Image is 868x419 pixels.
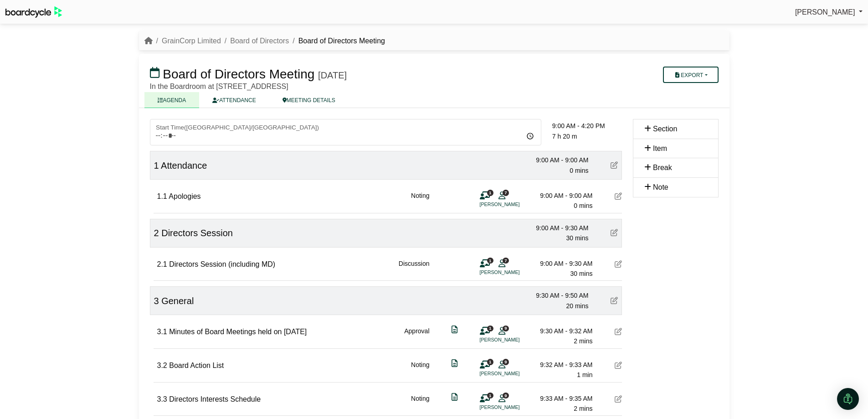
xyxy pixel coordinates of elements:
[525,290,589,300] div: 9:30 AM - 9:50 AM
[399,259,430,279] div: Discussion
[837,388,859,410] div: Open Intercom Messenger
[529,191,593,201] div: 9:00 AM - 9:00 AM
[154,160,159,171] span: 1
[663,67,718,83] button: Export
[529,393,593,403] div: 9:33 AM - 9:35 AM
[161,296,194,306] span: General
[411,393,429,414] div: Noting
[150,83,288,90] span: In the Boardroom at [STREET_ADDRESS]
[653,145,667,152] span: Item
[653,164,672,171] span: Break
[552,133,577,140] span: 7 h 20 m
[157,260,167,268] span: 2.1
[157,328,167,336] span: 3.1
[529,360,593,370] div: 9:32 AM - 9:33 AM
[411,191,429,211] div: Noting
[529,259,593,269] div: 9:00 AM - 9:30 AM
[161,228,233,238] span: Directors Session
[653,183,668,191] span: Note
[566,234,588,242] span: 30 mins
[503,393,509,398] span: 9
[480,269,548,276] li: [PERSON_NAME]
[503,190,509,196] span: 7
[525,223,589,233] div: 9:00 AM - 9:30 AM
[653,125,677,133] span: Section
[169,260,275,268] span: Directors Session (including MD)
[269,92,349,108] a: MEETING DETAILS
[552,121,622,131] div: 9:00 AM - 4:20 PM
[157,395,167,403] span: 3.3
[795,8,855,16] span: [PERSON_NAME]
[5,6,62,18] img: BoardcycleBlackGreen-aaafeed430059cb809a45853b8cf6d952af9d84e6e89e1f1685b34bfd5cb7d64.svg
[570,270,592,277] span: 30 mins
[503,326,509,331] span: 9
[525,155,589,165] div: 9:00 AM - 9:00 AM
[169,395,261,403] span: Directors Interests Schedule
[162,37,221,45] a: GrainCorp Limited
[154,296,159,306] span: 3
[487,190,493,196] span: 1
[570,167,588,174] span: 0 mins
[169,362,224,369] span: Board Action List
[199,92,269,108] a: ATTENDANCE
[566,302,588,310] span: 20 mins
[157,362,167,369] span: 3.2
[480,370,548,378] li: [PERSON_NAME]
[503,258,509,264] span: 7
[574,202,592,209] span: 0 mins
[318,70,347,81] div: [DATE]
[487,326,493,331] span: 1
[230,37,289,45] a: Board of Directors
[487,258,493,264] span: 1
[480,336,548,344] li: [PERSON_NAME]
[404,326,429,347] div: Approval
[163,67,314,81] span: Board of Directors Meeting
[503,359,509,365] span: 9
[144,35,385,47] nav: breadcrumb
[157,192,167,200] span: 1.1
[169,328,307,336] span: Minutes of Board Meetings held on [DATE]
[795,6,863,18] a: [PERSON_NAME]
[169,192,200,200] span: Apologies
[577,371,592,378] span: 1 min
[289,35,385,47] li: Board of Directors Meeting
[574,337,592,345] span: 2 mins
[480,201,548,208] li: [PERSON_NAME]
[574,405,592,412] span: 2 mins
[144,92,200,108] a: AGENDA
[161,160,207,171] span: Attendance
[411,360,429,380] div: Noting
[529,326,593,336] div: 9:30 AM - 9:32 AM
[487,393,493,398] span: 1
[487,359,493,365] span: 1
[154,228,159,238] span: 2
[480,403,548,411] li: [PERSON_NAME]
